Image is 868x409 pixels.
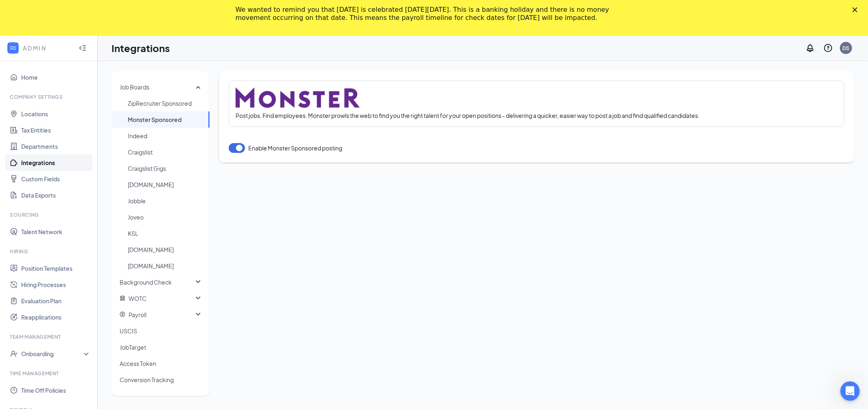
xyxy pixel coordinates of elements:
span: Job Boards [120,83,149,91]
span: Indeed [128,128,203,144]
a: Hiring Processes [21,276,91,293]
span: [DOMAIN_NAME] [128,176,203,193]
svg: Government [120,295,125,301]
div: Close [853,7,861,12]
svg: Notifications [805,43,815,53]
div: Sourcing [10,211,89,218]
img: job board [236,87,360,108]
span: Post jobs. Find employees. Monster prowls the web to find you the right talent for your open posi... [236,111,837,120]
svg: WorkstreamLogo [9,44,17,52]
svg: QuestionInfo [823,43,833,53]
span: Payroll [129,311,146,318]
span: KSL [128,225,203,241]
div: Team Management [10,333,89,340]
span: [DOMAIN_NAME] [128,241,203,258]
a: Home [21,69,91,85]
div: Time Management [10,370,89,377]
svg: UserCheck [10,350,18,358]
a: Reapplications [21,309,91,325]
a: Integrations [21,154,91,171]
a: Locations [21,106,91,122]
span: Monster Sponsored [128,111,203,128]
div: We wanted to remind you that [DATE] is celebrated [DATE][DATE]. This is a banking holiday and the... [236,6,620,22]
span: WOTC [129,295,146,302]
a: Data Exports [21,187,91,203]
div: DS [843,45,850,52]
span: USCIS [120,323,203,339]
a: Departments [21,138,91,154]
a: Talent Network [21,224,91,240]
a: Time Off Policies [21,382,91,398]
span: ZipRecruiter Sponsored [128,95,203,111]
iframe: Intercom live chat [840,381,860,401]
span: Enable Monster Sponsored posting [248,143,342,153]
a: Position Templates [21,260,91,276]
div: Hiring [10,248,89,255]
span: Craigslist Gigs [128,160,203,176]
div: Onboarding [21,350,84,358]
span: Craigslist [128,144,203,160]
span: [DOMAIN_NAME] [128,258,203,274]
div: Company Settings [10,94,89,100]
a: Tax Entities [21,122,91,138]
span: Access Token [120,355,203,372]
svg: Collapse [79,44,87,52]
span: JobTarget [120,339,203,355]
svg: DollarCircle [120,311,125,317]
a: Custom Fields [21,171,91,187]
span: Background Check [120,278,172,286]
span: Jobble [128,193,203,209]
span: Conversion Tracking [120,372,203,388]
h1: Integrations [112,41,170,55]
div: ADMIN [23,44,71,52]
a: Evaluation Plan [21,293,91,309]
span: Joveo [128,209,203,225]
